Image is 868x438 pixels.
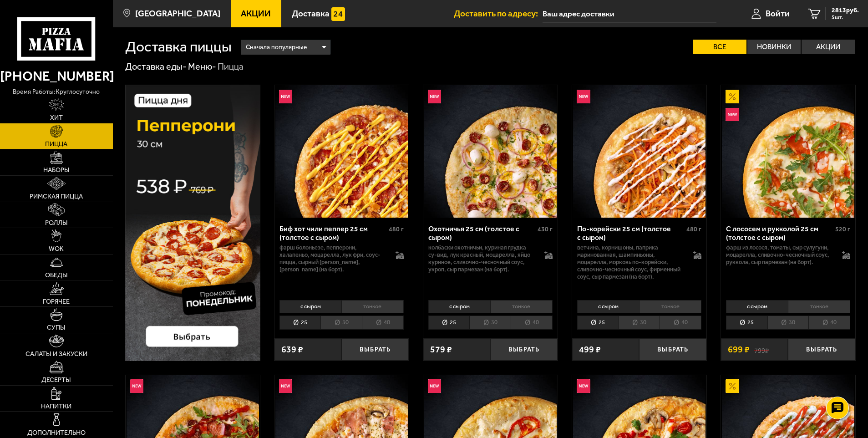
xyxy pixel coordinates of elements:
button: Выбрать [341,338,409,361]
img: Новинка [130,379,144,393]
li: с сыром [428,300,490,313]
s: 799 ₽ [754,345,769,354]
li: с сыром [726,300,788,313]
span: Наборы [43,167,70,173]
span: [GEOGRAPHIC_DATA] [135,9,220,18]
li: 40 [808,316,850,330]
span: 639 ₽ [281,345,303,354]
span: Сначала популярные [246,39,307,56]
img: Новинка [428,379,442,393]
span: 5 шт. [832,15,859,20]
div: Биф хот чили пеппер 25 см (толстое с сыром) [279,224,386,242]
a: НовинкаБиф хот чили пеппер 25 см (толстое с сыром) [274,85,409,218]
span: Салаты и закуски [25,351,87,357]
button: Выбрать [490,338,558,361]
button: Выбрать [788,338,855,361]
p: фарш болоньезе, пепперони, халапеньо, моцарелла, лук фри, соус-пицца, сырный [PERSON_NAME], [PERS... [279,244,387,273]
label: Новинки [747,40,801,54]
img: Новинка [279,90,293,103]
label: Все [693,40,746,54]
img: По-корейски 25 см (толстое с сыром) [573,85,706,218]
li: 30 [320,316,362,330]
img: Новинка [279,379,293,393]
span: 480 г [389,225,404,233]
span: Пицца [45,141,67,148]
li: 25 [428,316,470,330]
li: тонкое [490,300,553,313]
a: Меню- [188,61,216,72]
li: тонкое [341,300,404,313]
span: 2813 руб. [832,7,859,14]
li: 25 [726,316,767,330]
span: Хит [50,115,63,121]
img: 15daf4d41897b9f0e9f617042186c801.svg [331,7,345,21]
li: с сыром [279,300,341,313]
a: АкционныйНовинкаС лососем и рукколой 25 см (толстое с сыром) [721,85,855,218]
div: С лососем и рукколой 25 см (толстое с сыром) [726,224,833,242]
p: фарш из лосося, томаты, сыр сулугуни, моцарелла, сливочно-чесночный соус, руккола, сыр пармезан (... [726,244,833,266]
span: Римская пицца [30,194,83,200]
li: 30 [469,316,511,330]
li: 25 [279,316,321,330]
p: ветчина, корнишоны, паприка маринованная, шампиньоны, моцарелла, морковь по-корейски, сливочно-че... [577,244,685,280]
img: Акционный [726,90,739,103]
span: Обеды [45,272,68,279]
li: с сыром [577,300,639,313]
img: Акционный [726,379,739,393]
a: НовинкаПо-корейски 25 см (толстое с сыром) [572,85,706,218]
img: Новинка [577,90,590,103]
input: Ваш адрес доставки [543,5,716,22]
span: 499 ₽ [579,345,601,354]
span: 579 ₽ [430,345,452,354]
span: Десерты [41,377,71,383]
li: 25 [577,316,619,330]
li: 30 [619,316,660,330]
span: 520 г [835,225,850,233]
span: Роллы [45,220,68,226]
li: тонкое [788,300,850,313]
button: Выбрать [639,338,706,361]
span: Доставка [292,9,330,18]
a: Доставка еды- [125,61,187,72]
a: НовинкаОхотничья 25 см (толстое с сыром) [423,85,558,218]
p: колбаски охотничьи, куриная грудка су-вид, лук красный, моцарелла, яйцо куриное, сливочно-чесночн... [428,244,536,273]
span: 699 ₽ [728,345,750,354]
li: 40 [660,316,701,330]
h1: Доставка пиццы [125,40,232,54]
img: Новинка [726,108,739,122]
span: Горячее [43,299,70,305]
span: Войти [766,9,790,18]
img: Биф хот чили пеппер 25 см (толстое с сыром) [275,85,408,218]
li: 40 [362,316,404,330]
div: По-корейски 25 см (толстое с сыром) [577,224,684,242]
label: Акции [802,40,855,54]
span: Доставить по адресу: [454,9,543,18]
img: Охотничья 25 см (толстое с сыром) [424,85,557,218]
span: Напитки [41,403,71,410]
span: Дополнительно [27,430,86,436]
li: 30 [767,316,809,330]
div: Охотничья 25 см (толстое с сыром) [428,224,535,242]
img: Новинка [577,379,590,393]
img: Новинка [428,90,442,103]
li: тонкое [639,300,701,313]
span: WOK [49,246,64,252]
span: Акции [241,9,271,18]
div: Пицца [218,61,244,73]
li: 40 [511,316,553,330]
img: С лососем и рукколой 25 см (толстое с сыром) [722,85,854,218]
span: 480 г [686,225,701,233]
span: Супы [47,325,66,331]
span: 430 г [538,225,553,233]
